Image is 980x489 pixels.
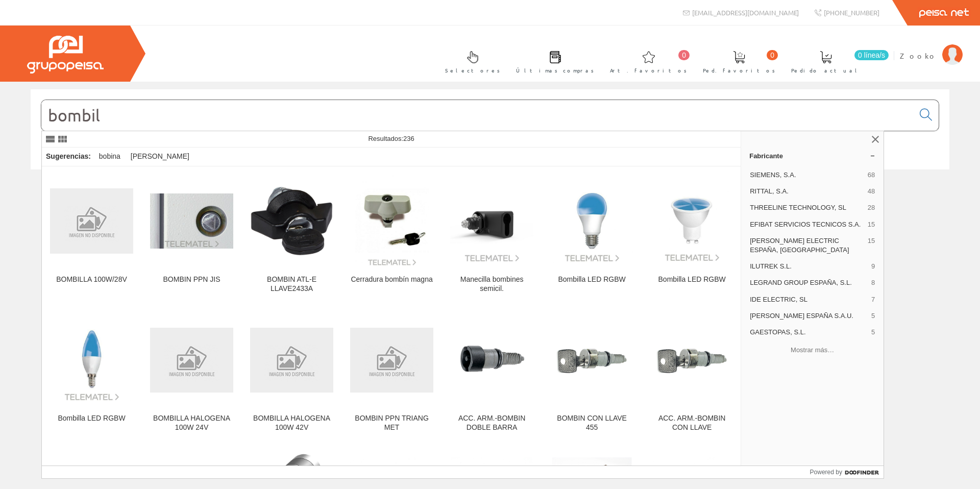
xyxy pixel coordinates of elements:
a: BOMBIN PPN TRIANG MET BOMBIN PPN TRIANG MET [342,306,442,444]
img: BOMBIN PPN JIS [150,193,233,249]
div: ACC. ARM.-BOMBIN DOBLE BARRA [450,414,533,432]
img: BOMBILLA HALOGENA 100W 24V [150,328,233,393]
div: © Grupo Peisa [31,182,949,191]
div: Bombilla LED RGBW [50,414,133,423]
img: BOMBIN PPN TRIANG MET [350,328,433,393]
div: BOMBIN ATL-E LLAVE2433A [250,275,333,294]
a: Cerradura bombín magna Cerradura bombín magna [342,167,442,305]
a: Fabricante [741,148,884,164]
a: Powered by [810,466,884,478]
div: BOMBIN PPN TRIANG MET [350,414,433,432]
span: Powered by [810,468,842,477]
img: BOMBILLA HALOGENA 100W 42V [250,328,333,393]
span: Ped. favoritos [703,65,775,76]
div: BOMBIN CON LLAVE 455 [550,414,633,432]
img: Bombilla LED RGBW [650,179,733,262]
span: RITTAL, S.A. [750,187,864,196]
span: [EMAIL_ADDRESS][DOMAIN_NAME] [692,8,799,17]
span: 0 [767,50,778,60]
span: Zooko [900,51,937,61]
div: BOMBILLA HALOGENA 100W 24V [150,414,233,432]
span: Pedido actual [791,65,861,76]
span: 5 [871,311,875,321]
span: IDE ELECTRIC, SL [750,295,867,304]
div: Sugerencias: [42,150,93,164]
a: BOMBILLA HALOGENA 100W 42V BOMBILLA HALOGENA 100W 42V [242,306,341,444]
a: Selectores [435,42,505,80]
span: LEGRAND GROUP ESPAÑA, S.L. [750,278,867,287]
a: Zooko [900,42,963,52]
img: ACC. ARM.-BOMBIN CON LLAVE [650,319,733,402]
img: Manecilla bombines semicil. [450,179,533,262]
span: [PERSON_NAME] ESPAÑA S.A.U. [750,311,867,321]
a: ACC. ARM.-BOMBIN CON LLAVE ACC. ARM.-BOMBIN CON LLAVE [642,306,742,444]
span: 28 [868,203,875,212]
span: 7 [871,295,875,304]
img: Bombilla LED RGBW [50,319,133,402]
div: BOMBILLA 100W/28V [50,275,133,284]
a: Bombilla LED RGBW Bombilla LED RGBW [42,306,141,444]
img: Grupo Peisa [27,36,104,74]
img: BOMBILLA 100W/28V [50,188,133,253]
div: BOMBIN PPN JIS [150,275,233,284]
a: Últimas compras [506,42,599,80]
span: Resultados: [368,135,414,142]
span: EFIBAT SERVICIOS TECNICOS S.A. [750,220,864,229]
img: ACC. ARM.-BOMBIN DOBLE BARRA [450,319,533,402]
span: ILUTREK S.L. [750,262,867,271]
a: BOMBIN ATL-E LLAVE2433A BOMBIN ATL-E LLAVE2433A [242,167,341,305]
span: SIEMENS, S.A. [750,170,864,180]
a: ACC. ARM.-BOMBIN DOBLE BARRA ACC. ARM.-BOMBIN DOBLE BARRA [442,306,542,444]
span: 15 [868,220,875,229]
div: Bombilla LED RGBW [650,275,733,284]
span: 15 [868,236,875,255]
a: BOMBILLA HALOGENA 100W 24V BOMBILLA HALOGENA 100W 24V [142,306,241,444]
span: 5 [871,328,875,337]
span: Últimas compras [516,65,594,76]
div: ACC. ARM.-BOMBIN CON LLAVE [650,414,733,432]
span: 236 [403,135,414,142]
span: GAESTOPAS, S.L. [750,328,867,337]
div: Bombilla LED RGBW [550,275,633,284]
span: 0 [678,50,690,60]
a: BOMBIN PPN JIS BOMBIN PPN JIS [142,167,241,305]
img: BOMBIN CON LLAVE 455 [550,319,633,402]
div: BOMBILLA HALOGENA 100W 42V [250,414,333,432]
span: 68 [868,170,875,180]
div: bobina [95,148,125,166]
span: THREELINE TECHNOLOGY, SL [750,203,864,212]
img: Bombilla LED RGBW [550,179,633,262]
span: 9 [871,262,875,271]
img: BOMBIN ATL-E LLAVE2433A [250,179,333,262]
div: Manecilla bombines semicil. [450,275,533,294]
a: Manecilla bombines semicil. Manecilla bombines semicil. [442,167,542,305]
a: BOMBILLA 100W/28V BOMBILLA 100W/28V [42,167,141,305]
a: Bombilla LED RGBW Bombilla LED RGBW [542,167,642,305]
div: [PERSON_NAME] [127,148,193,166]
span: [PHONE_NUMBER] [824,8,879,17]
img: Cerradura bombín magna [355,175,429,267]
span: 0 línea/s [854,50,889,60]
div: Cerradura bombín magna [350,275,433,284]
a: BOMBIN CON LLAVE 455 BOMBIN CON LLAVE 455 [542,306,642,444]
span: Selectores [445,65,500,76]
span: 48 [868,187,875,196]
input: Buscar... [41,100,914,131]
span: [PERSON_NAME] ELECTRIC ESPAÑA, [GEOGRAPHIC_DATA] [750,236,864,255]
span: 8 [871,278,875,287]
span: Art. favoritos [610,65,687,76]
a: Bombilla LED RGBW Bombilla LED RGBW [642,167,742,305]
button: Mostrar más… [745,341,879,358]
